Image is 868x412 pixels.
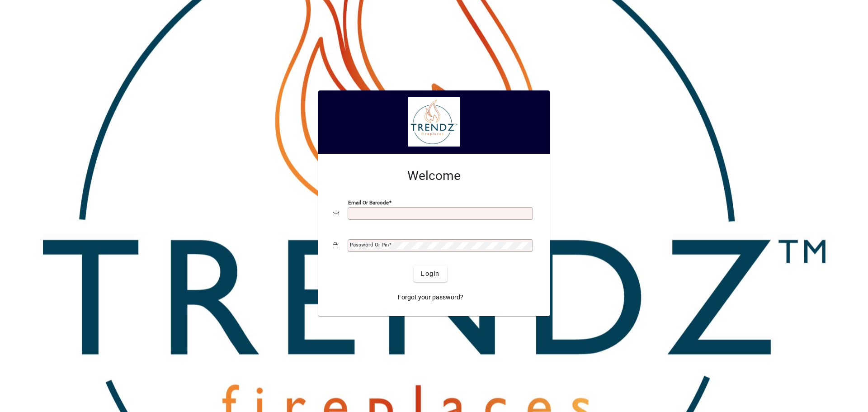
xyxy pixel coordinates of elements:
button: Login [414,265,447,282]
span: Login [421,269,439,279]
span: Forgot your password? [398,293,463,302]
h2: Welcome [333,168,535,184]
mat-label: Email or Barcode [348,199,389,206]
mat-label: Password or Pin [350,242,389,248]
a: Forgot your password? [394,289,467,305]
